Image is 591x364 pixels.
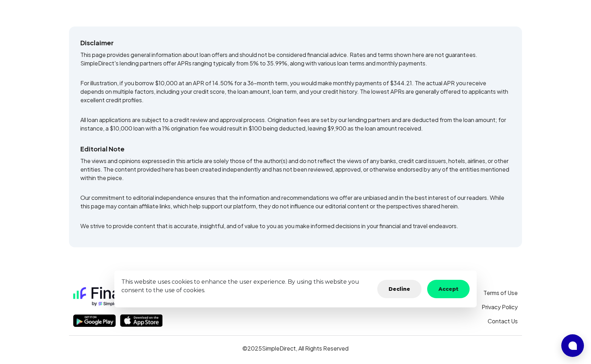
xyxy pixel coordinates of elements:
[80,157,511,182] p: The views and opinions expressed in this article are solely those of the author(s) and do not ref...
[80,51,511,68] p: This page provides general information about loan offers and should not be considered financial a...
[73,287,158,306] img: logo
[80,79,511,104] p: For illustration, if you borrow $10,000 at an APR of 14.50% for a 36-month term, you would make m...
[80,38,511,48] h5: Disclaimer
[488,317,518,325] a: Contact Us
[242,345,349,352] span: © 2025 SimpleDirect, All Rights Reserved
[561,334,584,357] button: Open chat window
[80,116,511,133] p: All loan applications are subject to a credit review and approval process. Origination fees are s...
[80,144,511,154] h5: Editorial Note
[120,314,162,327] img: app-store
[482,303,518,311] a: Privacy Policy
[483,289,518,297] a: Terms of Use
[427,280,470,298] button: Accept
[121,278,372,295] p: This website uses cookies to enhance the user experience. By using this website you consent to th...
[377,280,421,298] button: Decline
[73,314,116,327] img: play-store
[80,222,511,230] p: We strive to provide content that is accurate, insightful, and of value to you as you make inform...
[80,193,511,210] p: Our commitment to editorial independence ensures that the information and recommendations we offe...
